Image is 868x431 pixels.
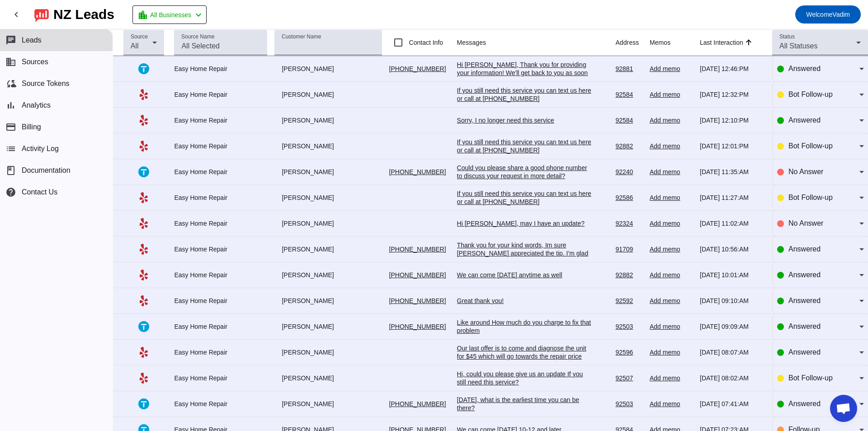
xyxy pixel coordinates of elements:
[138,89,149,100] mat-icon: Yelp
[181,34,214,40] mat-label: Source Name
[138,270,149,280] mat-icon: Yelp
[131,42,139,50] span: All
[700,374,765,382] div: [DATE] 08:02:AM
[788,65,821,72] span: Answered
[615,142,642,150] div: 92882
[650,168,693,176] div: Add memo
[5,165,16,176] span: book
[389,297,446,304] a: [PHONE_NUMBER]
[615,116,642,124] div: 92584
[457,241,593,265] div: Thank you for your kind words, Im sure [PERSON_NAME] appreciated the tip. I'm glad you enjoyed ou...
[22,80,70,88] span: Source Tokens
[457,29,616,56] th: Messages
[274,297,382,305] div: [PERSON_NAME]
[389,323,446,330] a: [PHONE_NUMBER]
[457,116,593,124] div: Sorry, I no longer need this service
[137,9,148,20] mat-icon: location_city
[22,101,51,109] span: Analytics
[150,9,191,21] span: All Businesses
[457,318,593,335] div: Like around How much do you charge to fix that problem
[138,295,149,306] mat-icon: Yelp
[788,90,833,98] span: Bot Follow-up
[457,219,593,227] div: Hi [PERSON_NAME], may I have an update?​
[274,271,382,279] div: [PERSON_NAME]
[650,400,693,408] div: Add memo
[457,297,593,305] div: Great thank you!
[174,168,267,176] div: Easy Home Repair
[650,194,693,202] div: Add memo
[700,90,765,99] div: [DATE] 12:32:PM
[274,400,382,408] div: [PERSON_NAME]
[389,168,446,175] a: [PHONE_NUMBER]
[650,116,693,124] div: Add memo
[457,189,593,206] div: If you still need this service you can text us here or call at [PHONE_NUMBER]​
[615,400,642,408] div: 92503
[274,116,382,124] div: [PERSON_NAME]
[788,168,823,175] span: No Answer
[274,322,382,331] div: [PERSON_NAME]
[457,370,593,386] div: Hi, could you please give us an update If you still need this service?​
[274,348,382,356] div: [PERSON_NAME]
[274,168,382,176] div: [PERSON_NAME]
[174,322,267,331] div: Easy Home Repair
[138,141,149,152] mat-icon: Yelp
[779,34,795,40] mat-label: Status
[700,400,765,408] div: [DATE] 07:41:AM
[700,116,765,124] div: [DATE] 12:10:PM
[5,100,16,111] mat-icon: bar_chart
[615,168,642,176] div: 92240
[138,321,149,332] mat-icon: Thumbtack
[700,297,765,305] div: [DATE] 09:10:AM
[788,194,833,201] span: Bot Follow-up
[788,245,821,253] span: Answered
[274,194,382,202] div: [PERSON_NAME]
[138,218,149,229] mat-icon: Yelp
[22,166,71,175] span: Documentation
[53,8,114,21] div: NZ Leads
[22,188,57,196] span: Contact Us
[174,65,267,73] div: Easy Home Repair
[650,322,693,331] div: Add memo
[650,29,700,56] th: Memos
[457,271,593,279] div: We can come [DATE] anytime as well
[274,142,382,150] div: [PERSON_NAME]
[788,116,821,124] span: Answered
[407,38,443,47] label: Contact Info
[138,373,149,384] mat-icon: Yelp
[650,90,693,99] div: Add memo
[174,142,267,150] div: Easy Home Repair
[457,86,593,103] div: If you still need this service you can text us here or call at [PHONE_NUMBER]​
[615,271,642,279] div: 92882
[650,297,693,305] div: Add memo
[131,34,148,40] mat-label: Source
[274,374,382,382] div: [PERSON_NAME]
[457,61,593,85] div: Hi [PERSON_NAME], Thank you for providing your information! We'll get back to you as soon as poss...
[138,244,149,255] mat-icon: Yelp
[174,194,267,202] div: Easy Home Repair
[457,138,593,154] div: If you still need this service you can text us here or call at [PHONE_NUMBER]​
[174,297,267,305] div: Easy Home Repair
[788,400,821,407] span: Answered
[779,42,817,50] span: All Statuses
[174,400,267,408] div: Easy Home Repair
[389,400,446,407] a: [PHONE_NUMBER]
[457,396,593,412] div: [DATE], what is the earliest time you can be there?
[650,65,693,73] div: Add memo
[788,374,833,382] span: Bot Follow-up
[274,90,382,99] div: [PERSON_NAME]
[700,142,765,150] div: [DATE] 12:01:PM
[788,271,821,279] span: Answered
[700,271,765,279] div: [DATE] 10:01:AM
[174,219,267,227] div: Easy Home Repair
[615,297,642,305] div: 92592
[138,398,149,409] mat-icon: Thumbtack
[22,145,59,153] span: Activity Log
[788,348,821,356] span: Answered
[22,123,41,131] span: Billing
[788,322,821,330] span: Answered
[700,38,743,47] div: Last Interaction
[650,245,693,253] div: Add memo
[700,65,765,73] div: [DATE] 12:46:PM
[788,142,833,150] span: Bot Follow-up
[700,219,765,227] div: [DATE] 11:02:AM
